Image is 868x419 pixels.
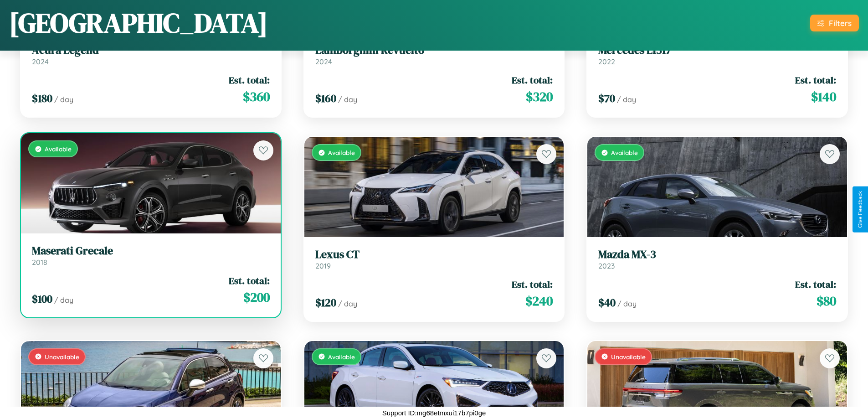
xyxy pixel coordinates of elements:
[243,288,270,306] span: $ 200
[810,15,859,31] button: Filters
[598,248,836,270] a: Mazda MX-32023
[811,88,836,106] span: $ 140
[598,44,836,57] h3: Mercedes L1317
[338,299,357,308] span: / day
[315,44,553,66] a: Lamborghini Revuelto2024
[54,95,73,104] span: / day
[512,73,553,87] span: Est. total:
[315,295,336,310] span: $ 120
[338,95,357,104] span: / day
[315,91,336,106] span: $ 160
[598,295,616,310] span: $ 40
[598,57,615,66] span: 2022
[598,261,615,270] span: 2023
[382,407,486,419] p: Support ID: mg68etmxui17b7pi0ge
[32,91,52,106] span: $ 180
[32,291,52,306] span: $ 100
[243,88,270,106] span: $ 360
[795,73,836,87] span: Est. total:
[328,149,355,156] span: Available
[45,145,72,153] span: Available
[9,4,268,41] h1: [GEOGRAPHIC_DATA]
[32,244,270,258] h3: Maserati Grecale
[857,191,863,228] div: Give Feedback
[817,292,836,310] span: $ 80
[598,44,836,66] a: Mercedes L13172022
[32,57,49,66] span: 2024
[45,353,79,361] span: Unavailable
[315,57,332,66] span: 2024
[229,274,270,287] span: Est. total:
[617,299,637,308] span: / day
[598,248,836,261] h3: Mazda MX-3
[598,91,615,106] span: $ 70
[512,278,553,291] span: Est. total:
[526,88,553,106] span: $ 320
[32,44,270,66] a: Acura Legend2024
[32,258,47,267] span: 2018
[795,278,836,291] span: Est. total:
[315,248,553,270] a: Lexus CT2019
[617,95,636,104] span: / day
[328,353,355,361] span: Available
[525,292,553,310] span: $ 240
[315,44,553,57] h3: Lamborghini Revuelto
[611,149,638,156] span: Available
[315,248,553,261] h3: Lexus CT
[54,295,73,305] span: / day
[829,18,852,28] div: Filters
[32,44,270,57] h3: Acura Legend
[611,353,646,361] span: Unavailable
[229,73,270,87] span: Est. total:
[315,261,331,270] span: 2019
[32,244,270,267] a: Maserati Grecale2018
